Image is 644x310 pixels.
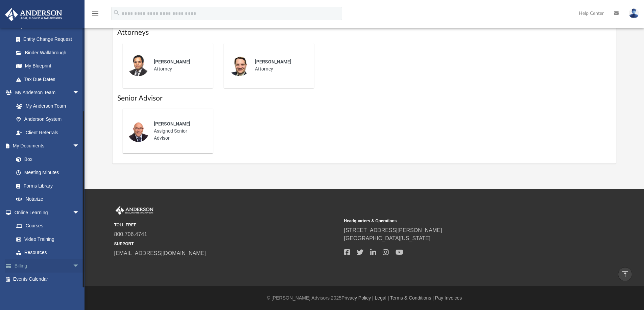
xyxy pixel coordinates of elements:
i: search [113,9,120,17]
img: thumbnail [127,55,149,76]
a: [EMAIL_ADDRESS][DOMAIN_NAME] [114,250,206,256]
a: My Blueprint [9,59,86,73]
a: Meeting Minutes [9,166,86,179]
a: Box [9,152,83,166]
a: Client Referrals [9,126,86,139]
a: My Anderson Teamarrow_drop_down [5,86,86,100]
h1: Attorneys [117,28,612,37]
a: Video Training [9,232,83,246]
i: menu [91,9,99,18]
a: Pay Invoices [435,295,462,301]
a: menu [91,13,99,18]
i: vertical_align_top [621,270,629,278]
a: [GEOGRAPHIC_DATA][US_STATE] [344,235,431,241]
a: 800.706.4741 [114,231,147,237]
a: Legal | [375,295,389,301]
a: Notarize [9,193,86,206]
a: Entity Change Request [9,33,90,46]
img: thumbnail [229,55,250,76]
a: Privacy Policy | [341,295,374,301]
div: Attorney [250,54,309,77]
a: My Anderson Team [9,99,83,113]
a: Events Calendar [5,273,90,286]
img: Anderson Advisors Platinum Portal [3,8,64,21]
a: vertical_align_top [618,267,632,281]
span: arrow_drop_down [73,139,86,153]
a: Courses [9,219,86,233]
span: [PERSON_NAME] [255,59,291,64]
img: Anderson Advisors Platinum Portal [114,206,155,215]
img: thumbnail [127,120,149,142]
a: Binder Walkthrough [9,46,90,59]
span: arrow_drop_down [73,259,86,273]
small: TOLL FREE [114,222,339,228]
a: Billingarrow_drop_down [5,259,90,273]
small: SUPPORT [114,241,339,247]
a: Anderson System [9,113,86,126]
h1: Senior Advisor [117,93,612,103]
small: Headquarters & Operations [344,218,569,224]
span: [PERSON_NAME] [154,59,190,64]
span: arrow_drop_down [73,206,86,220]
div: Attorney [149,54,208,77]
a: Forms Library [9,179,83,193]
a: Resources [9,246,86,259]
a: My Documentsarrow_drop_down [5,139,86,153]
div: © [PERSON_NAME] Advisors 2025 [85,294,644,302]
img: User Pic [629,8,639,18]
a: Tax Due Dates [9,73,90,86]
a: Online Learningarrow_drop_down [5,206,86,219]
span: [PERSON_NAME] [154,121,190,126]
div: Assigned Senior Advisor [149,116,208,146]
span: arrow_drop_down [73,86,86,100]
a: [STREET_ADDRESS][PERSON_NAME] [344,227,442,233]
a: Terms & Conditions | [390,295,434,301]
